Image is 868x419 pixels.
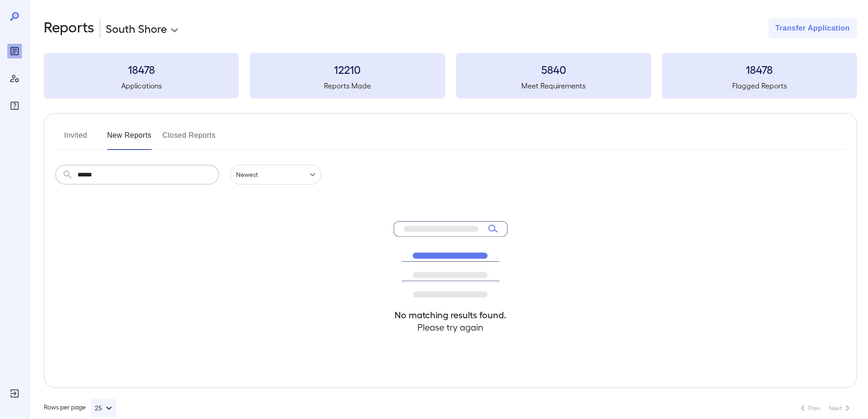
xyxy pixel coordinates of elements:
div: Rows per page [44,399,116,417]
h3: 5840 [456,62,651,77]
h5: Flagged Reports [662,80,857,91]
h2: Reports [44,18,94,38]
button: Closed Reports [163,128,216,150]
h4: Please try again [394,321,508,333]
div: Manage Users [7,71,22,86]
h3: 18478 [662,62,857,77]
button: New Reports [107,128,152,150]
h5: Reports Made [250,80,445,91]
button: 25 [91,399,116,417]
h5: Applications [44,80,239,91]
div: Newest [230,165,321,185]
div: FAQ [7,98,22,113]
h3: 12210 [250,62,445,77]
h3: 18478 [44,62,239,77]
nav: pagination navigation [793,401,857,415]
button: Transfer Application [768,18,857,38]
h5: Meet Requirements [456,80,651,91]
p: South Shore [106,21,167,36]
summary: 18478Applications12210Reports Made5840Meet Requirements18478Flagged Reports [44,53,857,98]
button: Invited [55,128,96,150]
div: Log Out [7,386,22,401]
h4: No matching results found. [394,309,508,321]
div: Reports [7,44,22,58]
